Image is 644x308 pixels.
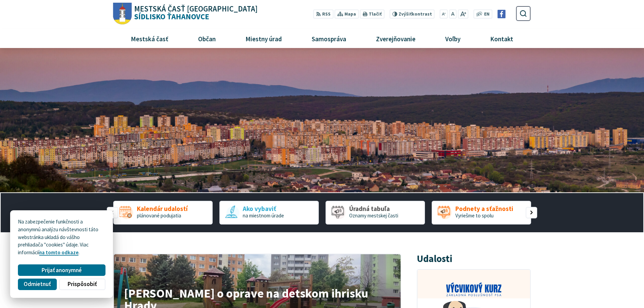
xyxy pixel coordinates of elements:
button: Tlačiť [360,9,384,19]
span: Miestny úrad [243,29,284,48]
span: Mapa [344,11,356,18]
a: Podnety a sťažnosti Vyriešme to spolu [432,201,531,224]
a: Logo Sídlisko Ťahanovce, prejsť na domovskú stránku. [113,3,258,25]
button: Prijať anonymné [18,264,105,276]
span: Kalendár udalostí [137,205,188,212]
span: kontrast [399,11,432,17]
span: Prijať anonymné [42,267,82,274]
span: Tlačiť [369,11,382,17]
span: Oznamy mestskej časti [349,212,398,219]
button: Odmietnuť [18,279,56,290]
a: RSS [313,9,333,19]
span: plánované podujatia [137,212,181,219]
span: Kontakt [488,29,516,48]
a: Úradná tabuľa Oznamy mestskej časti [326,201,425,224]
span: EN [484,11,490,18]
a: Mestská časť [118,29,181,48]
h3: Udalosti [417,254,452,264]
button: Nastaviť pôvodnú veľkosť písma [449,9,456,19]
button: Zmenšiť veľkosť písma [440,9,448,19]
a: Kontakt [478,29,526,48]
a: Kalendár udalostí plánované podujatia [113,201,213,224]
span: Vyriešme to spolu [455,212,494,219]
div: Predošlý slajd [107,207,118,218]
span: Občan [195,29,218,48]
div: 3 / 5 [326,201,425,224]
p: Na zabezpečenie funkčnosti a anonymnú analýzu návštevnosti táto webstránka ukladá do vášho prehli... [18,218,105,257]
span: Zverejňovanie [373,29,418,48]
span: Ako vybaviť [243,205,284,212]
img: Prejsť na Facebook stránku [497,10,506,18]
span: Voľby [443,29,463,48]
a: Občan [186,29,228,48]
a: Mapa [335,9,359,19]
div: 2 / 5 [219,201,319,224]
a: Ako vybaviť na miestnom úrade [219,201,319,224]
img: Prejsť na domovskú stránku [113,3,132,25]
span: Zvýšiť [399,11,412,17]
span: na miestnom úrade [243,212,284,219]
span: Podnety a sťažnosti [455,205,513,212]
a: Samospráva [300,29,359,48]
div: 4 / 5 [432,201,531,224]
span: Prispôsobiť [68,281,97,288]
a: Voľby [433,29,473,48]
span: Mestská časť [GEOGRAPHIC_DATA] [134,5,258,13]
button: Zvýšiťkontrast [389,9,434,19]
span: Mestská časť [128,29,171,48]
a: Zverejňovanie [364,29,428,48]
a: na tomto odkaze [39,249,78,256]
div: Nasledujúci slajd [526,207,537,218]
a: EN [482,11,492,18]
span: Odmietnuť [24,281,51,288]
span: RSS [322,11,331,18]
h1: Sídlisko Ťahanovce [132,5,258,21]
span: Samospráva [309,29,349,48]
span: Úradná tabuľa [349,205,398,212]
button: Zväčšiť veľkosť písma [458,9,468,19]
a: Miestny úrad [233,29,294,48]
button: Prispôsobiť [59,279,105,290]
div: 1 / 5 [113,201,213,224]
